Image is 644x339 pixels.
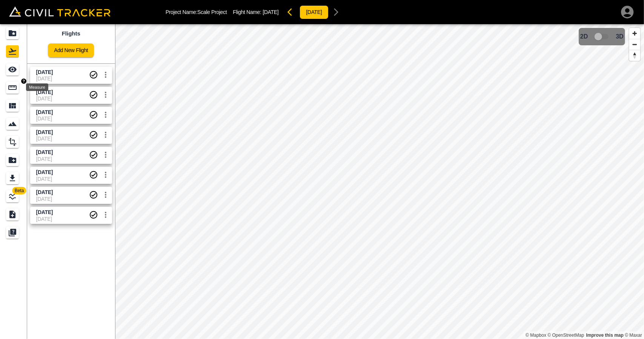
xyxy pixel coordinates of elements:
a: Mapbox [526,333,546,338]
img: Civil Tracker [9,6,111,17]
span: 3D model not uploaded yet [591,29,613,44]
a: Maxar [625,333,642,338]
a: Map feedback [586,333,624,338]
button: Zoom in [629,28,640,39]
span: 2D [580,33,588,40]
span: [DATE] [263,9,278,15]
span: 3D [616,33,624,40]
button: Reset bearing to north [629,50,640,61]
a: OpenStreetMap [548,333,584,338]
div: Measure [26,83,48,91]
button: [DATE] [300,5,328,19]
p: Flight Name: [233,9,278,15]
canvas: Map [115,24,644,339]
p: Project Name: Scale Project [166,9,227,15]
button: Zoom out [629,39,640,50]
